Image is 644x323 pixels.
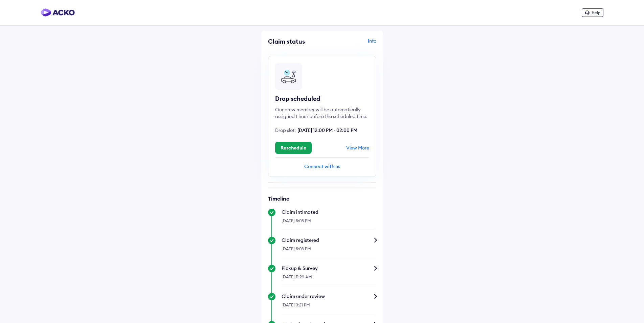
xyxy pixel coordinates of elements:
[275,142,312,154] button: Reschedule
[282,209,376,215] div: Claim intimated
[282,272,376,286] div: [DATE] 11:29 AM
[275,95,369,103] div: Drop scheduled
[268,195,376,202] h6: Timeline
[324,38,376,50] div: Info
[282,300,376,314] div: [DATE] 3:21 PM
[275,106,369,120] div: Our crew member will be automatically assigned 1 hour before the scheduled time.
[282,293,376,300] div: Claim under review
[282,237,376,244] div: Claim registered
[282,215,376,230] div: [DATE] 5:08 PM
[275,163,369,170] div: Connect with us
[268,38,320,45] div: Claim status
[346,145,369,151] div: View More
[592,10,600,15] span: Help
[282,244,376,258] div: [DATE] 5:08 PM
[41,8,75,17] img: horizontal-gradient.png
[297,127,357,133] span: [DATE] 12:00 PM - 02:00 PM
[282,265,376,272] div: Pickup & Survey
[275,127,296,133] span: Drop slot:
